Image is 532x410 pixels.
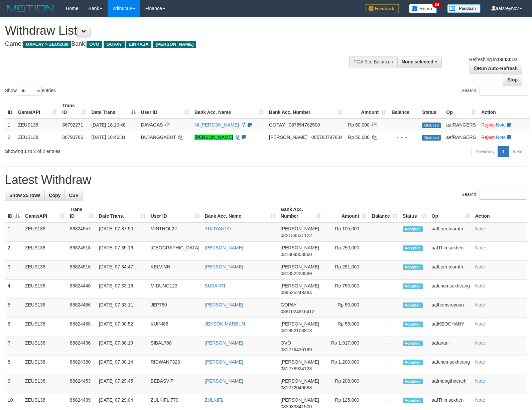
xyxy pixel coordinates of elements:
[366,4,399,13] img: Feedback.jpg
[429,242,473,261] td: aafThimsokhen
[22,318,67,337] td: ZEUS138
[369,356,400,375] td: -
[91,122,125,128] span: [DATE] 18:10:48
[278,203,323,222] th: Bank Acc. Number: activate to sort column ascending
[205,397,225,403] a: ZULKIFLI
[87,41,102,48] span: OVO
[148,280,202,299] td: MIDUNG123
[69,193,79,198] span: CSV
[5,375,22,394] td: 9
[475,264,485,269] a: Note
[389,99,419,119] th: Balance
[5,131,15,143] td: 2
[5,145,217,155] div: Showing 1 to 2 of 2 entries
[96,261,148,280] td: [DATE] 07:34:47
[5,99,15,119] th: ID
[5,41,348,47] h4: Game: Bank:
[22,261,67,280] td: ZEUS138
[148,337,202,356] td: SIBAL788
[429,203,473,222] th: Op: activate to sort column ascending
[205,264,243,269] a: [PERSON_NAME]
[403,226,423,232] span: Accepted
[281,283,319,288] span: [PERSON_NAME]
[89,99,138,119] th: Date Trans.: activate to sort column descending
[281,233,312,238] span: Copy 082138531122 to clipboard
[281,321,319,327] span: [PERSON_NAME]
[281,340,291,346] span: OVO
[403,264,423,270] span: Accepted
[153,41,196,48] span: [PERSON_NAME]
[22,299,67,318] td: ZEUS138
[5,337,22,356] td: 7
[469,57,517,62] span: Refreshing in:
[369,203,400,222] th: Balance: activate to sort column ascending
[443,119,479,131] td: aafRANGERS
[148,222,202,242] td: MINTHOL22
[205,321,245,327] a: JEKSON MARBUN
[429,261,473,280] td: aafLoeutnarath
[141,122,163,128] span: DAVAGAS
[15,131,60,143] td: ZEUS138
[481,135,495,140] a: Reject
[369,337,400,356] td: -
[281,378,319,384] span: [PERSON_NAME]
[91,135,125,140] span: [DATE] 18:46:31
[289,122,320,128] span: Copy 087854782500 to clipboard
[281,309,314,314] span: Copy 0881024816412 to clipboard
[23,41,71,48] span: OXPLAY > ZEUS138
[22,203,67,222] th: Game/API: activate to sort column ascending
[281,404,312,409] span: Copy 085933341500 to clipboard
[509,146,527,157] a: Next
[22,222,67,242] td: ZEUS138
[62,135,83,140] span: 86793766
[67,242,96,261] td: 86824518
[96,318,148,337] td: [DATE] 07:30:52
[194,135,233,140] a: [PERSON_NAME]
[429,375,473,394] td: aafmengthireach
[22,242,67,261] td: ZEUS138
[96,337,148,356] td: [DATE] 07:30:19
[67,318,96,337] td: 86824468
[480,86,527,96] input: Search:
[498,146,509,157] a: 1
[461,86,527,96] label: Search:
[409,4,437,13] img: Button%20Memo.svg
[443,99,479,119] th: Op: activate to sort column ascending
[5,203,22,222] th: ID: activate to sort column descending
[369,375,400,394] td: -
[348,135,370,140] span: Rp 50.000
[281,347,312,352] span: Copy 081276436199 to clipboard
[96,280,148,299] td: [DATE] 07:33:16
[67,222,96,242] td: 86824557
[397,56,442,67] button: None selected
[503,74,522,85] a: Stop
[281,226,319,231] span: [PERSON_NAME]
[5,242,22,261] td: 2
[422,135,441,141] span: Grabbed
[67,280,96,299] td: 86824440
[138,99,192,119] th: User ID: activate to sort column ascending
[419,99,443,119] th: Status
[323,261,369,280] td: Rp 251,000
[67,356,96,375] td: 86824380
[96,203,148,222] th: Date Trans.: activate to sort column ascending
[5,318,22,337] td: 6
[402,59,433,64] span: None selected
[205,340,243,346] a: [PERSON_NAME]
[403,322,423,327] span: Accepted
[281,264,319,269] span: [PERSON_NAME]
[5,356,22,375] td: 8
[480,190,527,200] input: Search:
[400,203,429,222] th: Status: activate to sort column ascending
[475,340,485,346] a: Note
[44,190,65,201] a: Copy
[432,2,441,8] span: 34
[281,252,312,257] span: Copy 081369803060 to clipboard
[67,203,96,222] th: Trans ID: activate to sort column ascending
[148,318,202,337] td: KUINI86
[148,203,202,222] th: User ID: activate to sort column ascending
[15,99,60,119] th: Game/API: activate to sort column ascending
[475,321,485,327] a: Note
[471,146,498,157] a: Previous
[59,99,89,119] th: Trans ID: activate to sort column ascending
